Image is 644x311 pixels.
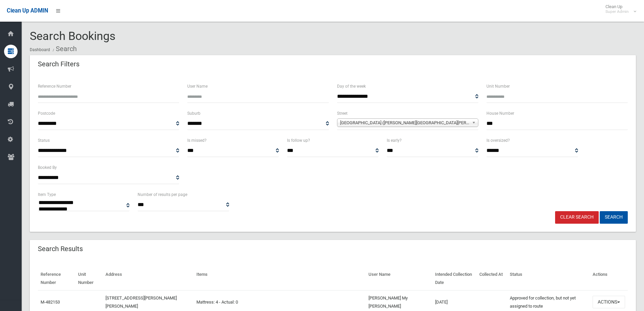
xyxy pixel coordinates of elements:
th: Reference Number [38,267,75,290]
th: Intended Collection Date [432,267,477,290]
span: [GEOGRAPHIC_DATA] ([PERSON_NAME][GEOGRAPHIC_DATA][PERSON_NAME]) [340,119,469,127]
th: Address [103,267,194,290]
a: M-482153 [41,299,60,305]
label: Day of the week [337,83,366,90]
a: [STREET_ADDRESS][PERSON_NAME][PERSON_NAME] [105,295,177,309]
header: Search Filters [30,58,88,71]
span: Search Bookings [30,29,116,43]
label: Booked By [38,164,57,171]
label: Status [38,137,50,144]
th: User Name [366,267,432,290]
label: Is missed? [187,137,207,144]
label: Number of results per page [138,191,187,198]
label: Is oversized? [486,137,510,144]
label: Is follow up? [287,137,310,144]
label: Is early? [387,137,402,144]
button: Actions [593,296,625,308]
li: Search [51,43,77,55]
button: Search [600,211,628,224]
label: Reference Number [38,83,71,90]
th: Unit Number [75,267,103,290]
label: Item Type [38,191,56,198]
label: House Number [486,110,514,117]
small: Super Admin [605,9,629,14]
a: Clear Search [555,211,599,224]
label: Suburb [187,110,200,117]
label: Postcode [38,110,55,117]
th: Actions [590,267,628,290]
span: Clean Up [602,4,636,14]
th: Status [507,267,590,290]
th: Items [194,267,366,290]
a: Dashboard [30,47,50,52]
th: Collected At [477,267,507,290]
label: User Name [187,83,208,90]
span: Clean Up ADMIN [7,7,48,14]
label: Unit Number [486,83,510,90]
header: Search Results [30,242,91,256]
label: Street [337,110,348,117]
